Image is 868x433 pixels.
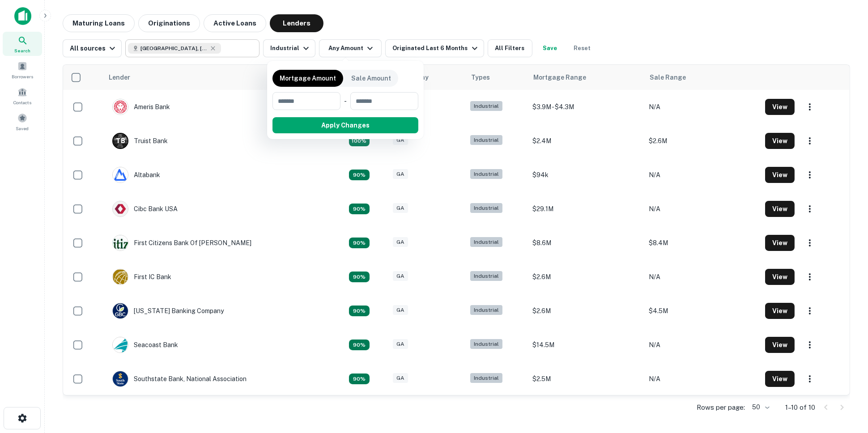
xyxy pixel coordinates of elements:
div: - [344,92,347,110]
button: Apply Changes [272,117,418,133]
iframe: Chat Widget [823,333,868,376]
p: Mortgage Amount [280,73,336,83]
p: Sale Amount [351,73,391,83]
